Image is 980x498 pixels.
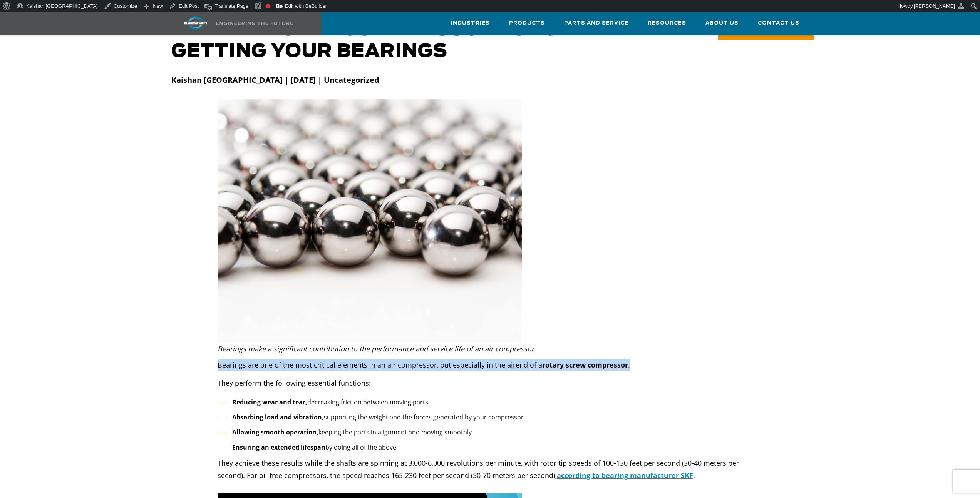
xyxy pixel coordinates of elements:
[758,19,799,28] span: Contact Us
[216,22,293,25] img: Engineering the future
[218,412,763,423] li: supporting the weight and the forces generated by your compressor
[914,3,955,9] span: [PERSON_NAME]
[171,19,647,62] h1: The Key to Air Compressor Longevity: Getting Your Bearings
[232,398,307,406] b: Reducing wear and tear,
[218,377,763,389] p: They perform the following essential functions:
[705,13,739,33] a: About Us
[232,443,325,451] b: Ensuring an extended lifespan
[648,13,686,33] a: Resources
[167,12,303,35] a: Kaishan USA
[232,413,324,421] b: Absorbing load and vibration,
[509,19,545,28] span: Products
[564,13,628,33] a: Parts and Service
[648,19,686,28] span: Resources
[218,442,763,453] li: by doing all of the above
[218,344,536,353] i: Bearings make a significant contribution to the performance and service life of an air compressor.
[218,99,522,343] img: Air compressor bearings
[167,16,224,30] img: kaishan logo
[564,19,628,28] span: Parts and Service
[542,360,628,369] a: rotary screw compressor
[451,19,490,28] span: Industries
[509,13,545,33] a: Products
[451,13,490,33] a: Industries
[705,19,739,28] span: About Us
[171,75,379,85] strong: Kaishan [GEOGRAPHIC_DATA] | [DATE] | Uncategorized
[758,13,799,33] a: Contact Us
[218,427,763,438] li: keeping the parts in alignment and moving smoothly
[266,4,270,8] div: Focus keyphrase not set
[218,457,763,481] p: They achieve these results while the shafts are spinning at 3,000-6,000 revolutions per minute, w...
[218,397,763,408] li: decreasing friction between moving parts
[232,428,318,436] b: Allowing smooth operation,
[557,471,693,480] a: according to bearing manufacturer SKF
[218,359,763,371] p: Bearings are one of the most critical elements in an air compressor, but especially in the airend...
